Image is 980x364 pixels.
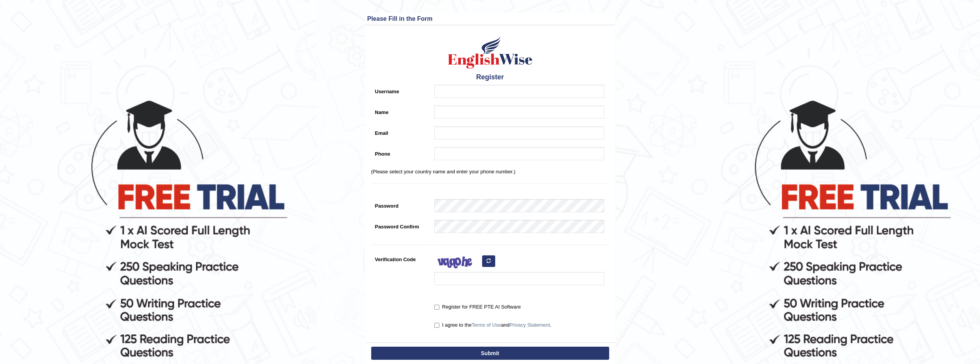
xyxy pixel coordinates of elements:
[371,106,431,116] label: Name
[371,147,431,158] label: Phone
[367,15,613,22] h3: Please Fill in the Form
[434,323,439,328] input: I agree to theTerms of UseandPrivacy Statement.
[446,35,534,70] img: Logo of English Wise create a new account for intelligent practice with AI
[371,168,609,175] p: (Please select your country name and enter your phone number.)
[371,85,431,95] label: Username
[434,303,521,311] label: Register for FREE PTE AI Software
[472,322,501,328] a: Terms of Use
[434,305,439,310] input: Register for FREE PTE AI Software
[434,321,551,329] label: I agree to the and .
[509,322,550,328] a: Privacy Statement
[371,199,431,210] label: Password
[371,126,431,137] label: Email
[371,74,609,81] h4: Register
[371,253,431,263] label: Verification Code
[371,220,431,230] label: Password Confirm
[371,347,609,360] button: Submit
